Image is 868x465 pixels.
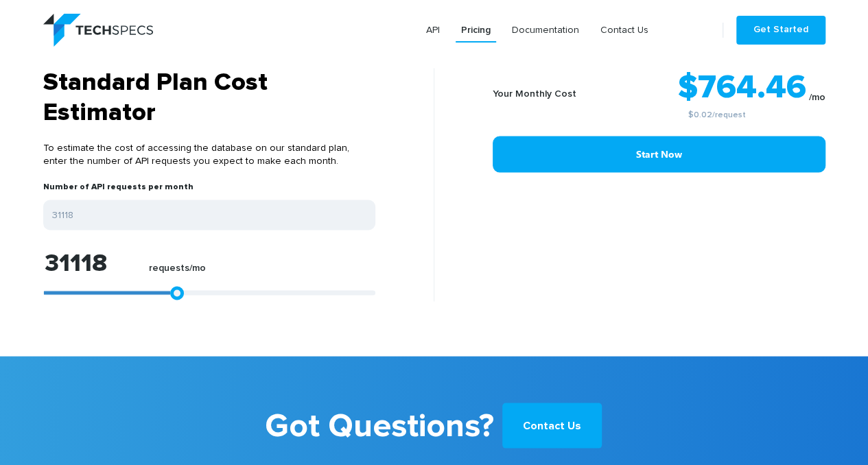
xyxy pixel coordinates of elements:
img: logo [43,14,153,47]
sub: /mo [809,93,825,102]
a: API [421,18,445,43]
a: Contact Us [595,18,654,43]
a: Get Started [736,16,825,45]
input: Enter your expected number of API requests [43,200,375,230]
label: requests/mo [149,262,206,281]
b: Your Monthly Cost [493,89,576,99]
a: Start Now [493,136,825,172]
label: Number of API requests per month [43,182,193,200]
a: Documentation [506,18,585,43]
a: Contact Us [502,403,602,448]
strong: $764.46 [678,71,806,104]
p: To estimate the cost of accessing the database on our standard plan, enter the number of API requ... [43,128,375,182]
a: Pricing [456,18,496,43]
h3: Standard Plan Cost Estimator [43,68,375,128]
b: Got Questions? [265,397,494,455]
small: /request [609,111,825,119]
a: $0.02 [688,111,712,119]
